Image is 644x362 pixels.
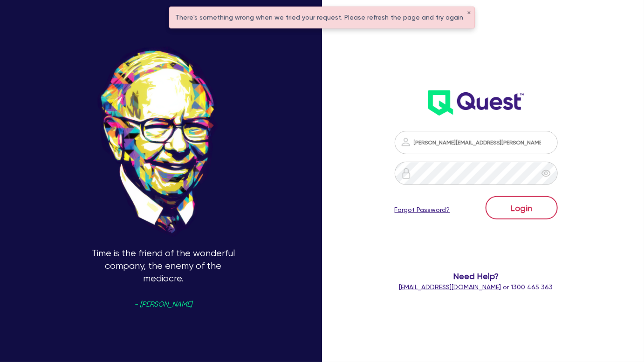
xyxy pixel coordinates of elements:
div: There's something wrong when we tried your request. Please refresh the page and try again [170,7,474,28]
a: [EMAIL_ADDRESS][DOMAIN_NAME] [399,283,501,291]
button: Login [486,196,558,219]
button: ✕ [467,11,471,15]
span: - [PERSON_NAME] [134,301,192,308]
a: Forgot Password? [395,205,450,215]
img: icon-password [401,168,412,179]
span: Need Help? [394,270,558,282]
span: or 1300 465 363 [399,283,553,291]
img: wH2k97JdezQIQAAAABJRU5ErkJggg== [428,90,524,116]
span: eye [541,169,551,178]
img: icon-password [400,137,411,148]
input: Email address [395,131,558,154]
